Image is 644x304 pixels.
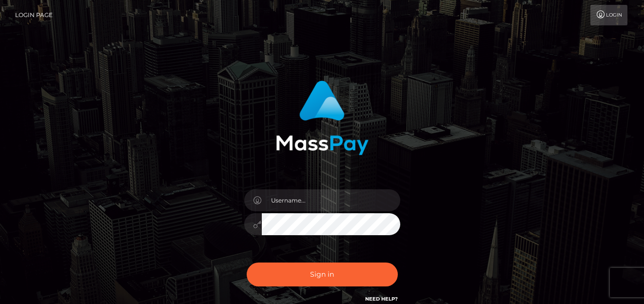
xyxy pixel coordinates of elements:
button: Sign in [247,263,398,286]
img: MassPay Login [276,81,369,155]
a: Login [590,5,627,25]
a: Need Help? [365,296,398,302]
a: Login Page [15,5,53,25]
input: Username... [262,189,400,211]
